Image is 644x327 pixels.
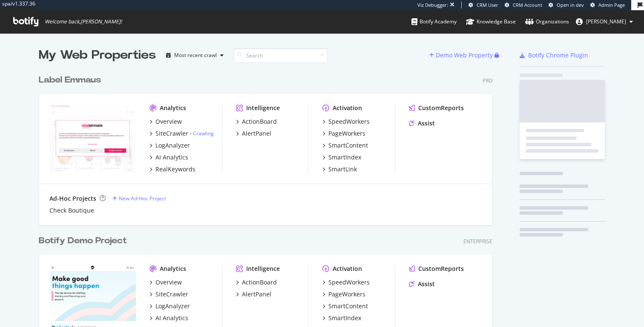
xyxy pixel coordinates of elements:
a: SpeedWorkers [322,278,370,287]
a: CustomReports [409,104,464,112]
div: Analytics [160,264,186,273]
div: ActionBoard [242,278,277,287]
a: Assist [409,119,435,128]
div: SiteCrawler [155,129,188,138]
div: SpeedWorkers [328,117,370,126]
a: CustomReports [409,264,464,273]
div: - [190,130,214,137]
a: Overview [149,278,182,287]
div: SmartContent [328,141,368,150]
div: LogAnalyzer [155,141,190,150]
a: AlertPanel [236,290,271,299]
button: Demo Web Property [429,48,494,62]
div: Knowledge Base [466,17,516,26]
div: LogAnalyzer [155,302,190,310]
div: AI Analytics [155,153,188,162]
a: ActionBoard [236,117,277,126]
a: Crawling [193,130,214,137]
a: SmartIndex [322,153,361,162]
div: Activation [333,104,362,112]
div: Demo Web Property [436,51,493,60]
span: CRM Account [513,2,542,8]
div: AlertPanel [242,290,271,299]
div: Intelligence [246,264,280,273]
div: Most recent crawl [174,53,217,58]
span: Welcome back, [PERSON_NAME] ! [45,18,122,25]
a: PageWorkers [322,290,365,299]
span: Thomas Grange [586,18,626,25]
a: AlertPanel [236,129,271,138]
div: Assist [418,280,435,288]
a: Organizations [525,10,569,33]
a: Botify Demo Project [39,235,130,247]
div: ActionBoard [242,117,277,126]
div: Overview [155,278,182,287]
div: AI Analytics [155,314,188,322]
div: CustomReports [418,104,464,112]
a: LogAnalyzer [149,141,190,150]
div: PageWorkers [328,290,365,299]
div: Pro [483,77,492,84]
a: SmartLink [322,165,357,173]
div: RealKeywords [155,165,195,173]
a: New Ad-Hoc Project [112,195,166,202]
div: Activation [333,264,362,273]
div: Intelligence [246,104,280,112]
a: Open in dev [549,2,584,9]
a: SpeedWorkers [322,117,370,126]
div: SmartLink [328,165,357,173]
div: My Web Properties [39,47,156,64]
div: Botify Academy [411,17,457,26]
a: PageWorkers [322,129,365,138]
a: Check Boutique [49,206,94,215]
a: Botify Academy [411,10,457,33]
div: Botify Demo Project [39,235,127,247]
a: SmartContent [322,141,368,150]
input: Search [234,48,328,63]
button: [PERSON_NAME] [569,15,640,28]
a: SmartContent [322,302,368,310]
span: Open in dev [557,2,584,8]
a: SmartIndex [322,314,361,322]
div: Overview [155,117,182,126]
a: ActionBoard [236,278,277,287]
span: Admin Page [598,2,625,8]
div: Ad-Hoc Projects [49,194,96,203]
a: AI Analytics [149,153,188,162]
div: Botify Chrome Plugin [528,51,588,60]
a: Admin Page [590,2,625,9]
button: Most recent crawl [163,48,227,62]
a: Label Emmaus [39,74,104,86]
span: CRM User [477,2,498,8]
div: Organizations [525,17,569,26]
div: SmartIndex [328,153,361,162]
a: LogAnalyzer [149,302,190,310]
a: AI Analytics [149,314,188,322]
div: SpeedWorkers [328,278,370,287]
div: Label Emmaus [39,74,101,86]
a: Demo Web Property [429,51,494,59]
a: CRM User [469,2,498,9]
a: Assist [409,280,435,288]
a: SiteCrawler- Crawling [149,129,214,138]
div: SiteCrawler [155,290,188,299]
div: CustomReports [418,264,464,273]
a: Overview [149,117,182,126]
div: Viz Debugger: [417,2,448,9]
div: Assist [418,119,435,128]
div: AlertPanel [242,129,271,138]
a: RealKeywords [149,165,195,173]
a: SiteCrawler [149,290,188,299]
div: SmartContent [328,302,368,310]
div: SmartIndex [328,314,361,322]
a: Botify Chrome Plugin [520,51,588,60]
div: PageWorkers [328,129,365,138]
a: CRM Account [505,2,542,9]
div: New Ad-Hoc Project [119,195,166,202]
div: Enterprise [463,238,492,245]
img: Label Emmaus [49,104,136,173]
a: Knowledge Base [466,10,516,33]
div: Analytics [160,104,186,112]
